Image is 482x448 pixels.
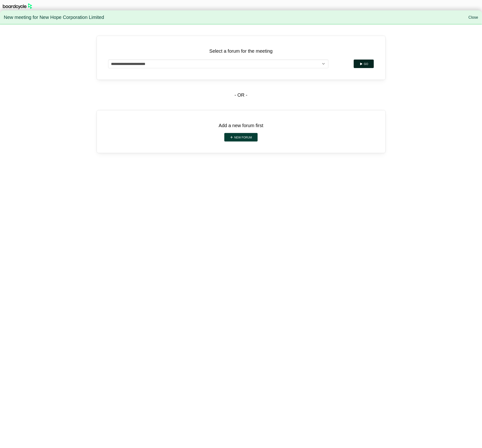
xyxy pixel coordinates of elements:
[97,80,386,110] div: - OR -
[469,15,478,19] a: Close
[3,3,32,9] img: BoardcycleBlackGreen-aaafeed430059cb809a45853b8cf6d952af9d84e6e89e1f1685b34bfd5cb7d64.svg
[4,13,104,22] span: New meeting for New Hope Corporation Limited
[224,133,258,142] a: New forum
[108,122,374,129] p: Add a new forum first
[108,47,374,55] p: Select a forum for the meeting
[354,60,374,68] button: Go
